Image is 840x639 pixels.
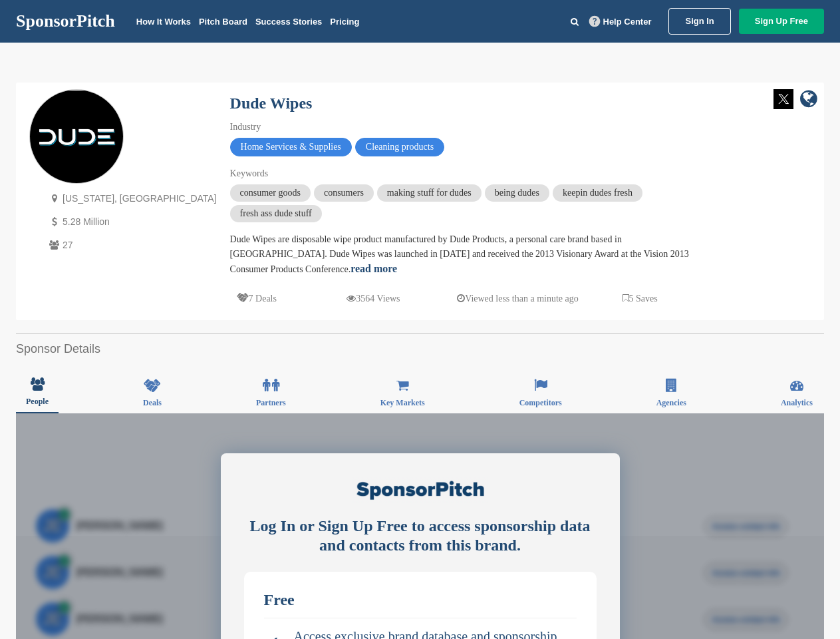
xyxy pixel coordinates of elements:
p: 3564 Views [347,290,400,307]
a: Pitch Board [199,17,247,27]
h2: Sponsor Details [16,340,824,358]
span: Cleaning products [355,138,444,156]
p: 5.28 Million [46,214,217,230]
a: company link [800,89,817,111]
a: Sign In [668,8,730,35]
p: 7 Deals [237,290,277,307]
img: Twitter white [773,89,793,109]
div: Industry [230,120,696,134]
a: read more [350,263,397,274]
a: How It Works [136,17,191,27]
a: Sign Up Free [739,9,824,34]
span: Home Services & Supplies [230,138,352,156]
a: Help Center [587,14,654,29]
span: consumer goods [230,184,311,202]
div: Log In or Sign Up Free to access sponsorship data and contacts from this brand. [244,517,597,555]
span: People [26,397,49,405]
span: Partners [256,399,286,407]
a: Dude Wipes [230,95,313,112]
span: Deals [143,399,162,407]
div: Dude Wipes are disposable wipe product manufactured by Dude Products, a personal care brand based... [230,232,696,277]
a: Pricing [330,17,359,27]
span: Competitors [519,399,562,407]
p: 5 Saves [623,290,658,307]
p: 27 [46,237,217,254]
span: Agencies [656,399,686,407]
span: consumers [314,184,374,202]
img: Sponsorpitch & Dude Wipes [30,91,123,184]
div: Keywords [230,166,696,181]
span: Key Markets [380,399,425,407]
div: Free [264,592,577,608]
span: keepin dudes fresh [553,184,642,202]
a: Success Stories [255,17,322,27]
span: being dudes [485,184,549,202]
span: fresh ass dude stuff [230,205,322,222]
p: Viewed less than a minute ago [457,290,579,307]
a: SponsorPitch [16,13,115,30]
p: [US_STATE], [GEOGRAPHIC_DATA] [46,190,217,207]
span: Analytics [781,399,813,407]
span: making stuff for dudes [377,184,482,202]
